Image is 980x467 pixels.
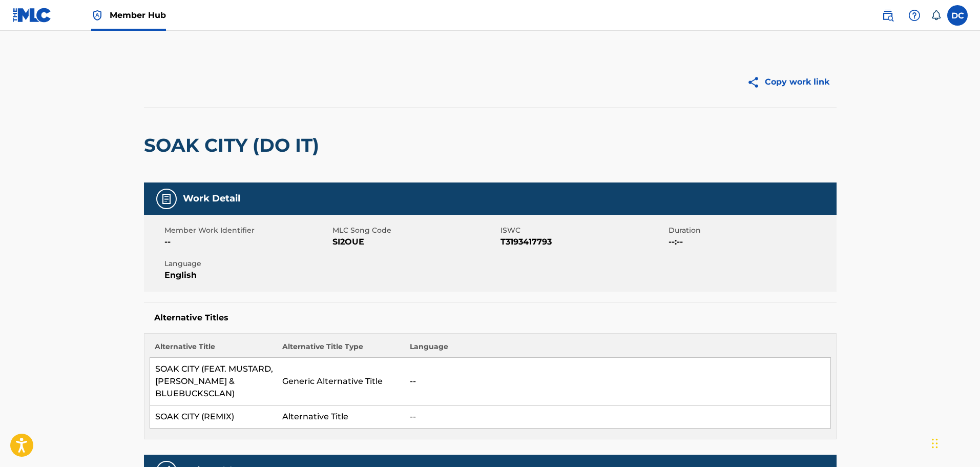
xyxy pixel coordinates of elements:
div: Notifications [931,10,941,21]
img: MLC Logo [12,8,52,23]
td: SOAK CITY (REMIX) [150,405,277,429]
img: help [908,9,921,22]
span: Member Work Identifier [164,225,330,236]
td: Generic Alternative Title [277,358,405,405]
th: Language [405,341,830,358]
th: Alternative Title [150,341,277,358]
td: SOAK CITY (FEAT. MUSTARD, [PERSON_NAME] & BLUEBUCKSCLAN) [150,358,277,405]
img: Top Rightsholder [91,9,103,22]
iframe: Resource Center [951,307,980,390]
span: ISWC [501,225,666,236]
span: SI2OUE [332,236,498,248]
td: -- [405,405,830,429]
th: Alternative Title Type [277,341,405,358]
img: Copy work link [747,76,765,89]
div: User Menu [947,5,968,26]
h2: SOAK CITY (DO IT) [144,134,324,157]
h5: Work Detail [183,193,240,205]
button: Copy work link [740,69,837,95]
span: Duration [669,225,834,236]
iframe: Chat Widget [929,418,980,467]
span: --:-- [669,236,834,248]
a: Public Search [878,5,898,26]
span: English [164,269,330,281]
span: MLC Song Code [332,225,498,236]
h5: Alternative Titles [154,313,826,323]
img: search [882,9,894,22]
div: Drag [932,428,938,459]
td: -- [405,358,830,405]
img: Work Detail [160,193,173,205]
span: T3193417793 [501,236,666,248]
td: Alternative Title [277,405,405,429]
div: Help [904,5,925,26]
span: Language [164,258,330,269]
span: Member Hub [110,9,166,21]
span: -- [164,236,330,248]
